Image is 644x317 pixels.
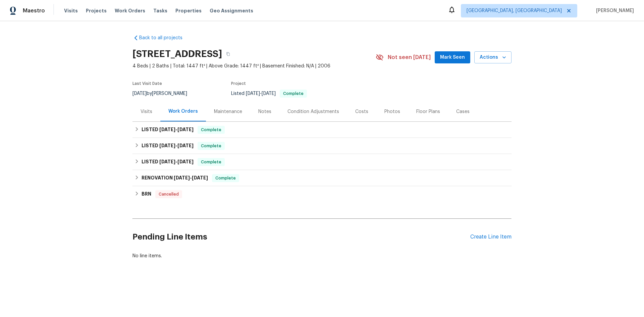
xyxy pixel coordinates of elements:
[213,175,238,181] span: Complete
[132,170,512,186] div: RENOVATION [DATE]-[DATE]Complete
[168,108,198,115] div: Work Orders
[440,53,465,62] span: Mark Seen
[132,122,512,138] div: LISTED [DATE]-[DATE]Complete
[355,108,368,115] div: Costs
[141,108,152,115] div: Visits
[258,108,271,115] div: Notes
[246,91,276,96] span: -
[153,8,167,13] span: Tasks
[287,108,339,115] div: Condition Adjustments
[142,158,194,166] h6: LISTED
[177,159,194,164] span: [DATE]
[198,126,224,133] span: Complete
[435,51,470,64] button: Mark Seen
[384,108,400,115] div: Photos
[192,175,208,180] span: [DATE]
[132,91,147,96] span: [DATE]
[246,91,260,96] span: [DATE]
[64,7,78,14] span: Visits
[222,48,234,60] button: Copy Address
[86,7,107,14] span: Projects
[198,143,224,149] span: Complete
[177,143,194,148] span: [DATE]
[132,221,470,253] h2: Pending Line Items
[474,51,512,64] button: Actions
[593,7,634,14] span: [PERSON_NAME]
[174,175,208,180] span: -
[177,127,194,132] span: [DATE]
[175,7,202,14] span: Properties
[416,108,440,115] div: Floor Plans
[132,35,197,41] a: Back to all projects
[159,127,194,132] span: -
[231,91,307,96] span: Listed
[142,126,194,134] h6: LISTED
[198,159,224,165] span: Complete
[132,186,512,202] div: BRN Cancelled
[174,175,190,180] span: [DATE]
[159,143,194,148] span: -
[159,127,175,132] span: [DATE]
[470,234,512,240] div: Create Line Item
[142,142,194,150] h6: LISTED
[231,82,246,86] span: Project
[210,7,253,14] span: Geo Assignments
[142,190,151,198] h6: BRN
[480,53,506,62] span: Actions
[23,7,45,14] span: Maestro
[132,63,376,69] span: 4 Beds | 2 Baths | Total: 1447 ft² | Above Grade: 1447 ft² | Basement Finished: N/A | 2006
[214,108,242,115] div: Maintenance
[132,253,512,259] div: No line items.
[156,191,181,198] span: Cancelled
[159,143,175,148] span: [DATE]
[467,7,562,14] span: [GEOGRAPHIC_DATA], [GEOGRAPHIC_DATA]
[159,159,175,164] span: [DATE]
[115,7,145,14] span: Work Orders
[132,154,512,170] div: LISTED [DATE]-[DATE]Complete
[456,108,470,115] div: Cases
[132,138,512,154] div: LISTED [DATE]-[DATE]Complete
[388,54,431,61] span: Not seen [DATE]
[142,174,208,182] h6: RENOVATION
[262,91,276,96] span: [DATE]
[132,82,162,86] span: Last Visit Date
[280,92,306,96] span: Complete
[132,51,222,57] h2: [STREET_ADDRESS]
[159,159,194,164] span: -
[132,90,195,98] div: by [PERSON_NAME]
